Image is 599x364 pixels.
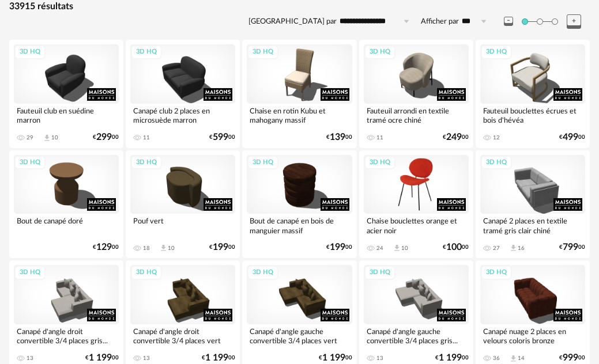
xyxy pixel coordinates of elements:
span: 1 199 [89,354,112,362]
span: 1 199 [439,354,462,362]
span: 100 [446,244,462,251]
span: 249 [446,134,462,141]
div: € 00 [443,134,469,141]
span: 299 [96,134,112,141]
div: Fauteuil arrondi en textile tramé ocre chiné [364,104,469,127]
div: 10 [51,134,58,141]
div: 18 [143,245,150,252]
a: 3D HQ Bout de canapé en bois de manguier massif €19900 [242,150,356,258]
div: 3D HQ [131,45,162,59]
div: 3D HQ [364,156,395,170]
div: Canapé nuage 2 places en velours coloris bronze [480,324,585,347]
span: Download icon [43,134,51,142]
div: 3D HQ [364,266,395,280]
div: Fauteuil club en suédine marron [14,104,119,127]
span: 129 [96,244,112,251]
div: 36 [493,355,500,362]
div: 3D HQ [364,45,395,59]
div: € 00 [326,244,352,251]
div: € 00 [209,244,235,251]
div: € 00 [319,354,352,362]
div: € 00 [85,354,119,362]
div: Canapé d'angle droit convertible 3/4 places gris... [14,324,119,347]
span: Download icon [509,244,518,252]
span: Download icon [159,244,168,252]
div: € 00 [435,354,469,362]
span: 499 [563,134,578,141]
a: 3D HQ Fauteuil bouclettes écrues et bois d'hévéa 12 €49900 [476,40,590,147]
div: Fauteuil bouclettes écrues et bois d'hévéa [480,104,585,127]
div: 12 [493,134,500,141]
div: 13 [376,355,383,362]
div: 11 [143,134,150,141]
div: 10 [168,245,175,252]
div: Chaise en rotin Kubu et mahogany massif [247,104,352,127]
div: 27 [493,245,500,252]
div: € 00 [559,134,585,141]
div: 10 [401,245,408,252]
div: Canapé d'angle gauche convertible 3/4 places gris... [364,324,469,347]
div: € 00 [559,354,585,362]
div: Canapé d'angle droit convertible 3/4 places vert kaki [130,324,235,347]
div: Canapé 2 places en textile tramé gris clair chiné [480,214,585,237]
div: 14 [518,355,525,362]
div: 3D HQ [131,156,162,170]
div: € 00 [443,244,469,251]
div: 24 [376,245,383,252]
div: € 00 [326,134,352,141]
a: 3D HQ Canapé club 2 places en microsuède marron 11 €59900 [126,40,240,147]
label: Afficher par [421,17,459,26]
span: 139 [330,134,345,141]
div: 29 [27,134,33,141]
label: [GEOGRAPHIC_DATA] par [248,17,337,26]
div: Canapé club 2 places en microsuède marron [130,104,235,127]
div: 11 [376,134,383,141]
div: € 00 [93,134,119,141]
div: 3D HQ [481,266,512,280]
div: 3D HQ [247,45,278,59]
a: 3D HQ Fauteuil club en suédine marron 29 Download icon 10 €29900 [9,40,123,147]
div: 3D HQ [14,45,46,59]
span: 999 [563,354,578,362]
div: 33915 résultats [9,1,590,13]
div: 3D HQ [131,266,162,280]
div: 3D HQ [481,156,512,170]
a: 3D HQ Pouf vert 18 Download icon 10 €19900 [126,150,240,258]
a: 3D HQ Chaise en rotin Kubu et mahogany massif €13900 [242,40,356,147]
div: € 00 [209,134,235,141]
span: 1 199 [322,354,345,362]
div: € 00 [202,354,235,362]
div: 3D HQ [481,45,512,59]
div: € 00 [93,244,119,251]
div: Bout de canapé doré [14,214,119,237]
div: Canapé d'angle gauche convertible 3/4 places vert kaki [247,324,352,347]
div: 3D HQ [247,156,278,170]
span: 199 [213,244,228,251]
div: 3D HQ [14,266,46,280]
a: 3D HQ Canapé 2 places en textile tramé gris clair chiné 27 Download icon 16 €79900 [476,150,590,258]
div: Chaise bouclettes orange et acier noir [364,214,469,237]
a: 3D HQ Bout de canapé doré €12900 [9,150,123,258]
div: Bout de canapé en bois de manguier massif [247,214,352,237]
span: Download icon [393,244,401,252]
span: 599 [213,134,228,141]
div: 13 [27,355,33,362]
div: € 00 [559,244,585,251]
div: 13 [143,355,150,362]
a: 3D HQ Chaise bouclettes orange et acier noir 24 Download icon 10 €10000 [359,150,473,258]
span: Download icon [509,354,518,363]
div: 3D HQ [14,156,46,170]
div: 3D HQ [247,266,278,280]
a: 3D HQ Fauteuil arrondi en textile tramé ocre chiné 11 €24900 [359,40,473,147]
div: 16 [518,245,525,252]
span: 1 199 [205,354,228,362]
span: 199 [330,244,345,251]
span: 799 [563,244,578,251]
div: Pouf vert [130,214,235,237]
